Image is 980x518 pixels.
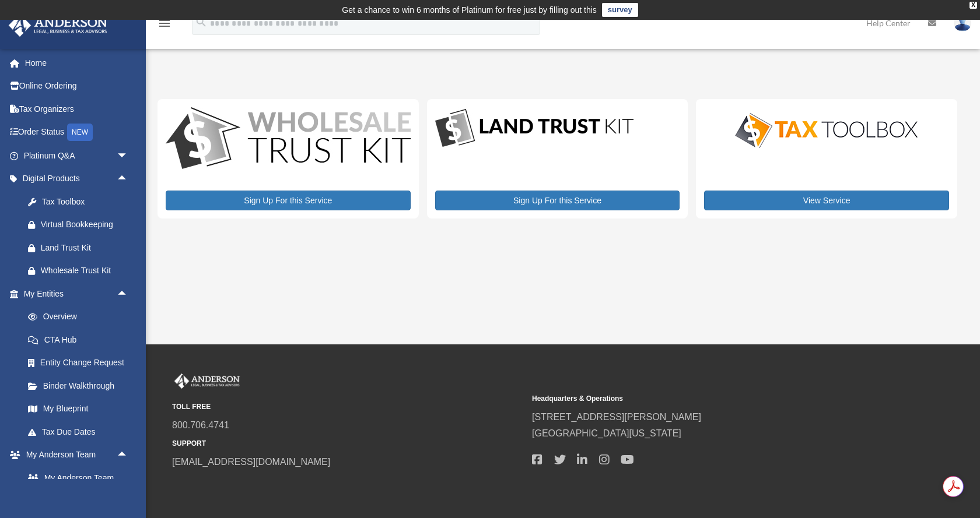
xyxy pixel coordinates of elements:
a: Tax Due Dates [16,420,146,443]
img: User Pic [954,15,971,31]
a: [EMAIL_ADDRESS][DOMAIN_NAME] [172,457,330,467]
i: search [195,16,208,29]
a: 800.706.4741 [172,420,229,430]
a: Platinum Q&Aarrow_drop_down [8,144,146,167]
a: Online Ordering [8,75,146,98]
div: NEW [67,124,93,141]
a: [GEOGRAPHIC_DATA][US_STATE] [532,428,681,438]
div: Virtual Bookkeeping [41,217,125,232]
a: Binder Walkthrough [16,374,146,397]
a: My Anderson Teamarrow_drop_up [8,443,146,467]
a: Home [8,51,146,75]
span: arrow_drop_up [117,282,140,306]
a: survey [602,3,638,17]
span: arrow_drop_down [117,144,140,168]
small: SUPPORT [172,438,524,450]
a: Overview [16,305,146,329]
a: My Blueprint [16,397,146,421]
a: View Service [704,191,949,210]
a: My Anderson Team [16,466,146,489]
a: Tax Toolbox [16,190,140,213]
img: Anderson Advisors Platinum Portal [5,14,111,37]
span: arrow_drop_up [117,443,140,467]
a: Tax Organizers [8,97,146,121]
a: Wholesale Trust Kit [16,259,140,283]
a: Order StatusNEW [8,121,146,145]
div: Wholesale Trust Kit [41,263,125,278]
div: Tax Toolbox [41,195,125,209]
a: Digital Productsarrow_drop_up [8,167,140,191]
a: Land Trust Kit [16,236,140,259]
small: TOLL FREE [172,401,524,413]
img: Anderson Advisors Platinum Portal [172,373,242,389]
a: CTA Hub [16,328,146,351]
a: Entity Change Request [16,351,146,375]
img: WS-Trust-Kit-lgo-1.jpg [166,107,411,172]
a: Sign Up For this Service [435,191,680,210]
small: Headquarters & Operations [532,393,884,405]
a: Virtual Bookkeeping [16,213,140,237]
i: menu [157,16,171,30]
a: [STREET_ADDRESS][PERSON_NAME] [532,412,701,422]
div: Get a chance to win 6 months of Platinum for free just by filling out this [342,3,597,17]
span: arrow_drop_up [117,167,140,191]
a: My Entitiesarrow_drop_up [8,282,146,305]
a: menu [157,20,171,30]
img: LandTrust_lgo-1.jpg [435,107,633,150]
div: close [970,2,977,9]
div: Land Trust Kit [41,241,125,255]
a: Sign Up For this Service [166,191,411,210]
